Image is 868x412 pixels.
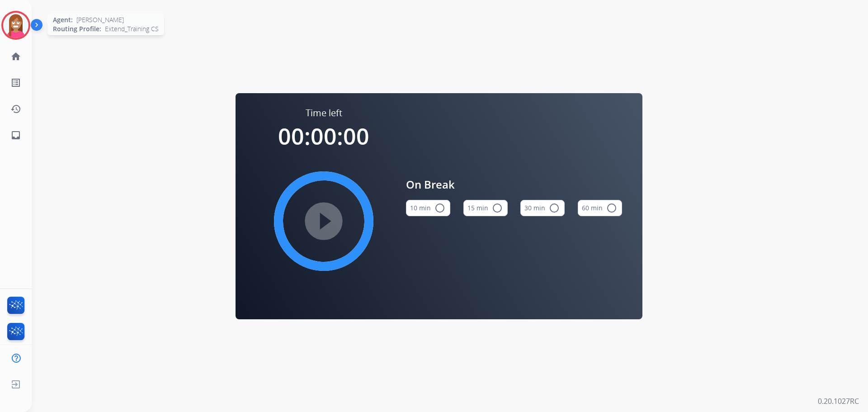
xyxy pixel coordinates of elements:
span: Time left [306,107,342,119]
mat-icon: radio_button_unchecked [434,203,445,213]
mat-icon: radio_button_unchecked [549,203,560,213]
span: 00:00:00 [278,121,369,152]
span: [PERSON_NAME] [76,15,124,24]
mat-icon: inbox [10,130,21,141]
button: 30 min [520,200,565,216]
button: 60 min [578,200,622,216]
button: 15 min [463,200,508,216]
span: On Break [406,176,622,193]
mat-icon: radio_button_unchecked [606,203,617,213]
span: Agent: [53,15,73,24]
mat-icon: history [10,104,21,114]
mat-icon: list_alt [10,77,21,88]
button: 10 min [406,200,450,216]
mat-icon: radio_button_unchecked [492,203,503,213]
mat-icon: home [10,51,21,62]
p: 0.20.1027RC [818,396,859,407]
span: Routing Profile: [53,24,101,33]
img: avatar [3,13,28,38]
span: Extend_Training CS [105,24,159,33]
